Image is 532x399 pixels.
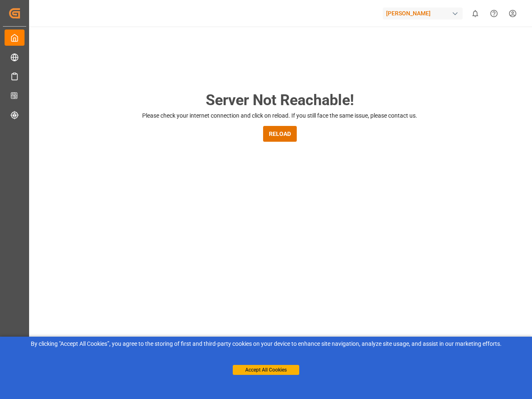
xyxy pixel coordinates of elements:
button: Accept All Cookies [233,365,299,375]
div: [PERSON_NAME] [383,7,463,20]
button: RELOAD [263,126,297,142]
p: Please check your internet connection and click on reload. If you still face the same issue, plea... [142,111,417,120]
h2: Server Not Reachable! [206,89,354,111]
button: Help Center [485,4,503,23]
button: [PERSON_NAME] [383,5,466,21]
div: By clicking "Accept All Cookies”, you agree to the storing of first and third-party cookies on yo... [6,340,526,348]
button: show 0 new notifications [466,4,485,23]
